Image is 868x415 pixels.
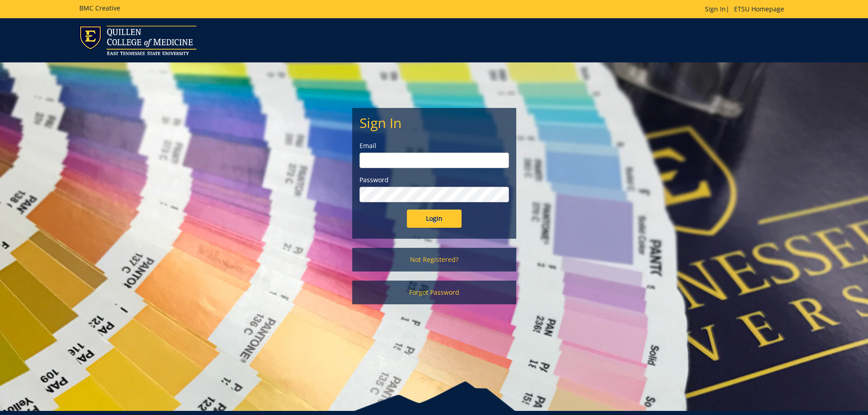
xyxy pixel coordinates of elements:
a: ETSU Homepage [729,5,789,13]
label: Password [360,175,509,184]
p: | [705,5,789,14]
input: Login [407,210,462,228]
a: Sign In [705,5,726,13]
a: Not Registered? [352,248,516,272]
a: Forgot Password [352,281,516,304]
label: Email [360,141,509,150]
h2: Sign In [360,115,509,130]
img: ETSU logo [79,26,196,55]
h5: BMC Creative [79,5,120,11]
